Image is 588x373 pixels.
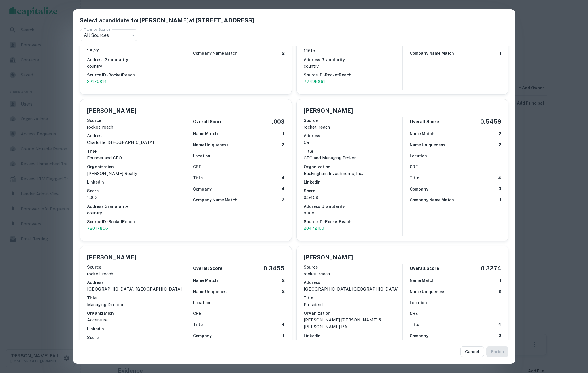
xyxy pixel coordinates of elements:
div: All Sources [80,29,137,41]
a: 22170814 [87,78,186,85]
h6: Address [87,279,186,286]
h6: 2 [499,131,501,137]
h5: [PERSON_NAME] [304,253,353,262]
h6: Name Match [410,277,434,284]
p: country [304,63,402,70]
h6: Location [410,153,427,159]
h6: Title [304,295,402,301]
p: 1.1615 [304,47,402,54]
h5: [PERSON_NAME] [304,106,353,115]
p: Accenture [87,317,186,323]
label: Filter by Source [84,27,110,32]
h6: Source ID - RocketReach [304,218,402,225]
h6: Source [304,264,402,270]
h6: Source ID - RocketReach [87,218,186,225]
h6: 2 [282,197,285,204]
h6: Title [410,175,419,181]
h6: Address [87,133,186,139]
h6: 2 [282,288,285,295]
h6: Title [87,148,186,155]
h6: 2 [499,288,501,295]
p: Buckingham Investments, Inc. [304,170,402,177]
a: 20472160 [304,225,402,232]
h6: Organization [87,310,186,317]
h6: Overall Score [193,118,222,125]
p: rocket_reach [87,124,186,131]
p: [GEOGRAPHIC_DATA], [GEOGRAPHIC_DATA] [304,286,402,293]
p: rocket_reach [87,270,186,277]
h6: Company Name Match [410,197,454,203]
h6: Address [304,279,402,286]
h6: Source ID - RocketReach [304,72,402,78]
h6: Address [304,133,402,139]
h6: Company [410,186,428,192]
h6: Company [193,186,212,192]
h6: 1 [283,332,285,339]
h6: Name Uniqueness [193,142,229,148]
h6: Organization [87,164,186,170]
p: Managing Director [87,301,186,308]
h5: [PERSON_NAME] [87,106,136,115]
h5: 1.003 [270,117,285,126]
p: country [87,210,186,216]
h6: LinkedIn [304,333,402,339]
h6: Name Match [193,277,218,284]
h6: Location [193,153,210,159]
h6: Company Name Match [193,197,237,203]
h6: Address Granularity [87,56,186,63]
h6: Name Match [410,131,434,137]
h6: Name Uniqueness [193,289,229,295]
h6: Overall Score [193,265,222,272]
h6: 4 [281,321,285,328]
h6: 4 [498,175,501,181]
p: country [87,63,186,70]
h6: 4 [281,175,285,181]
p: ca [304,139,402,146]
h6: 1 [499,277,501,284]
h6: LinkedIn [304,179,402,185]
h6: Score [87,188,186,194]
h5: Select a candidate for [PERSON_NAME] at [STREET_ADDRESS] [80,16,508,25]
h6: Name Match [193,131,218,137]
h5: 0.3455 [264,264,285,273]
h6: Title [304,148,402,155]
h6: Location [193,299,210,306]
h6: 2 [282,142,285,148]
iframe: Chat Widget [559,327,588,355]
h6: 1 [283,131,285,137]
h6: Name Uniqueness [410,142,445,148]
h6: Location [410,299,427,306]
h6: 2 [499,142,501,148]
h6: Source ID - RocketReach [87,72,186,78]
button: Cancel [460,346,484,357]
h6: 2 [499,332,501,339]
a: 72017856 [87,225,186,232]
h6: Company Name Match [193,50,237,56]
h6: 2 [282,50,285,57]
p: rocket_reach [304,270,402,277]
h6: Organization [304,310,402,317]
h6: 1 [499,197,501,204]
h6: Company Name Match [410,50,454,56]
h6: Address Granularity [304,56,402,63]
h6: Address Granularity [304,203,402,210]
a: 77495861 [304,78,402,85]
h6: 1 [499,50,501,57]
h6: 2 [282,277,285,284]
h6: CRE [410,164,418,170]
h6: 4 [498,321,501,328]
h6: Overall Score [410,118,439,125]
h6: Title [193,175,203,181]
p: President [304,301,402,308]
h6: Title [410,321,419,328]
h6: CRE [410,310,418,317]
h6: Organization [304,164,402,170]
h6: Score [304,188,402,194]
h6: Company [193,333,212,339]
p: [PERSON_NAME] Realty [87,170,186,177]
